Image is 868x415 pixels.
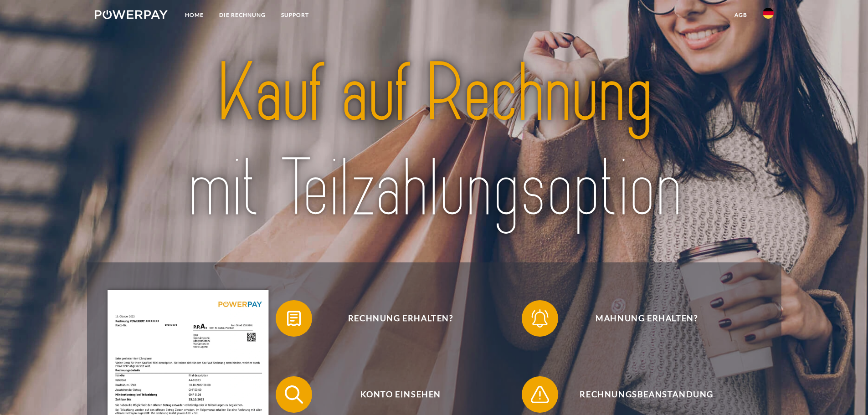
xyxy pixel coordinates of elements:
img: logo-powerpay-white.svg [95,10,168,19]
img: qb_search.svg [282,383,305,406]
img: de [763,8,774,19]
a: SUPPORT [273,7,317,23]
span: Konto einsehen [289,376,512,413]
button: Mahnung erhalten? [522,300,759,337]
img: qb_bill.svg [282,307,305,330]
img: title-powerpay_de.svg [128,41,740,241]
img: qb_warning.svg [529,383,551,406]
button: Rechnungsbeanstandung [522,376,759,413]
span: Rechnungsbeanstandung [535,376,758,413]
a: agb [727,7,755,23]
a: DIE RECHNUNG [211,7,273,23]
img: qb_bell.svg [529,307,551,330]
button: Konto einsehen [276,376,513,413]
a: Home [177,7,211,23]
span: Mahnung erhalten? [535,300,758,337]
span: Rechnung erhalten? [289,300,512,337]
button: Rechnung erhalten? [276,300,513,337]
